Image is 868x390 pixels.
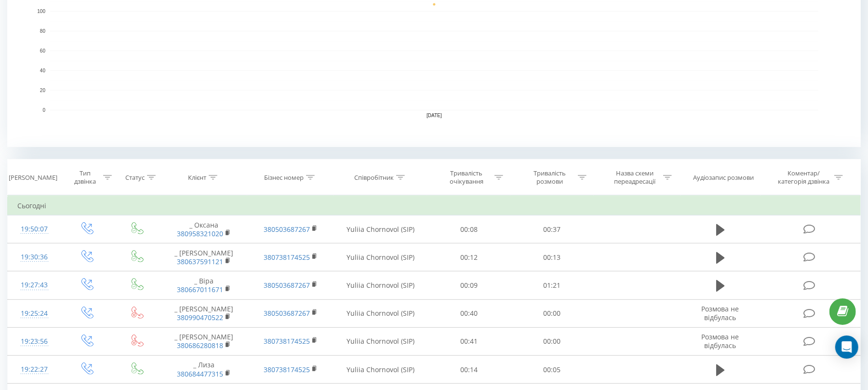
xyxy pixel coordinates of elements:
td: _ [PERSON_NAME] [160,327,247,355]
div: Тип дзвінка [69,169,101,186]
td: 00:09 [427,271,510,299]
div: Клієнт [188,174,206,182]
div: Бізнес номер [264,174,304,182]
a: 380503687267 [264,225,310,234]
div: Назва схеми переадресації [609,169,661,186]
div: Статус [125,174,145,182]
td: 00:40 [427,299,510,327]
td: _ [PERSON_NAME] [160,299,247,327]
text: 20 [40,88,46,93]
td: 00:12 [427,243,510,271]
a: 380686280818 [177,341,223,350]
td: 00:13 [510,243,594,271]
td: 00:37 [510,215,594,243]
text: 60 [40,48,46,54]
div: 19:27:43 [17,276,51,295]
td: _ [PERSON_NAME] [160,243,247,271]
td: Yuliia Chornovol (SIP) [334,215,427,243]
td: 00:05 [510,356,594,384]
div: Тривалість розмови [524,169,575,186]
div: 19:25:24 [17,304,51,323]
td: 00:00 [510,327,594,355]
div: 19:22:27 [17,360,51,379]
text: [DATE] [427,113,442,119]
div: Співробітник [354,174,394,182]
span: Розмова не відбулась [702,304,739,322]
td: 00:08 [427,215,510,243]
td: Yuliia Chornovol (SIP) [334,243,427,271]
div: Аудіозапис розмови [693,174,754,182]
td: Yuliia Chornovol (SIP) [334,327,427,355]
a: 380503687267 [264,309,310,318]
td: Yuliia Chornovol (SIP) [334,299,427,327]
div: Тривалість очікування [441,169,492,186]
a: 380637591121 [177,257,223,266]
a: 380503687267 [264,281,310,290]
div: Open Intercom Messenger [835,336,858,359]
a: 380990470522 [177,313,223,322]
a: 380738174525 [264,253,310,262]
div: 19:50:07 [17,220,51,239]
td: _ Лиза [160,356,247,384]
td: 01:21 [510,271,594,299]
text: 100 [37,9,45,14]
td: Сьогодні [8,196,861,215]
div: [PERSON_NAME] [9,174,57,182]
a: 380738174525 [264,336,310,346]
td: Yuliia Chornovol (SIP) [334,271,427,299]
a: 380684477315 [177,369,223,378]
text: 0 [42,108,45,113]
text: 40 [40,68,46,73]
td: 00:00 [510,299,594,327]
a: 380958321020 [177,229,223,238]
span: Розмова не відбулась [702,332,739,350]
td: _ Оксана [160,215,247,243]
div: 19:30:36 [17,248,51,267]
td: 00:41 [427,327,510,355]
td: Yuliia Chornovol (SIP) [334,356,427,384]
td: _ Віра [160,271,247,299]
a: 380667011671 [177,285,223,294]
text: 80 [40,28,46,34]
div: 19:23:56 [17,332,51,351]
a: 380738174525 [264,365,310,374]
td: 00:14 [427,356,510,384]
div: Коментар/категорія дзвінка [775,169,832,186]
